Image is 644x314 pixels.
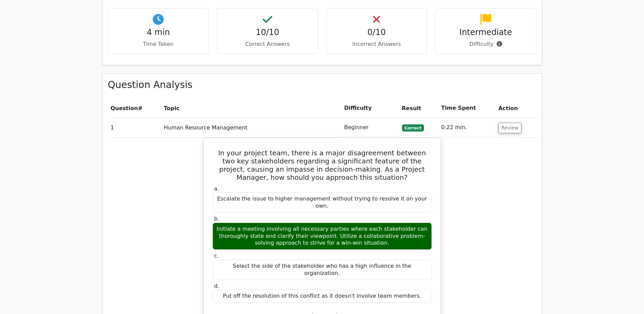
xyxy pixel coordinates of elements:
[214,215,219,222] span: b.
[438,118,495,137] td: 0:22 min.
[108,99,161,118] th: #
[213,223,432,250] div: Initiate a meeting involving all necessary parties where each stakeholder can thoroughly state an...
[213,260,432,280] div: Select the side of the stakeholder who has a high influence in the organization.
[438,99,495,118] th: Time Spent
[214,283,219,289] span: d.
[108,79,536,91] h3: Question Analysis
[399,99,439,118] th: Result
[223,40,312,48] p: Correct Answers
[214,186,219,192] span: a.
[108,118,161,137] td: 1
[111,105,138,111] span: Question
[223,28,312,37] h4: 10/10
[161,118,341,137] td: Human Resource Management
[342,99,399,118] th: Difficulty
[496,99,536,118] th: Action
[441,28,531,37] h4: Intermediate
[161,99,341,118] th: Topic
[342,118,399,137] td: Beginner
[114,28,203,37] h4: 4 min
[332,28,422,37] h4: 0/10
[213,290,432,303] div: Put off the resolution of this conflict as it doesn't involve team members.
[212,149,433,181] h5: In your project team, there is a major disagreement between two key stakeholders regarding a sign...
[114,40,203,48] p: Time Taken
[402,124,424,131] span: Correct
[332,40,422,48] p: Incorrect Answers
[214,252,219,259] span: c.
[441,40,531,48] p: Difficulty
[498,123,521,133] button: Review
[213,192,432,213] div: Escalate the issue to higher management without trying to resolve it on your own.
